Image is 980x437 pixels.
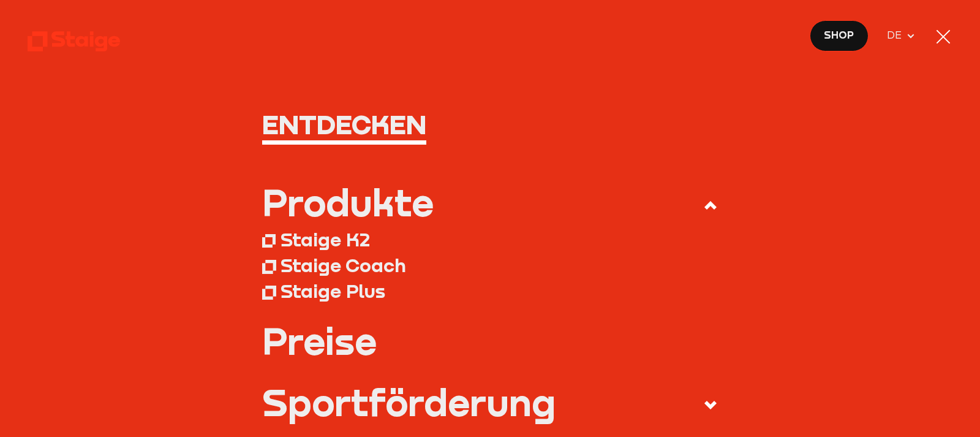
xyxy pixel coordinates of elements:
[262,184,434,221] div: Produkte
[824,27,854,43] span: Shop
[810,20,869,51] a: Shop
[281,228,370,251] div: Staige K2
[262,227,718,253] a: Staige K2
[262,278,718,304] a: Staige Plus
[262,322,718,359] a: Preise
[262,253,718,278] a: Staige Coach
[281,254,406,277] div: Staige Coach
[887,27,907,43] span: DE
[262,384,556,420] div: Sportförderung
[281,279,385,303] div: Staige Plus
